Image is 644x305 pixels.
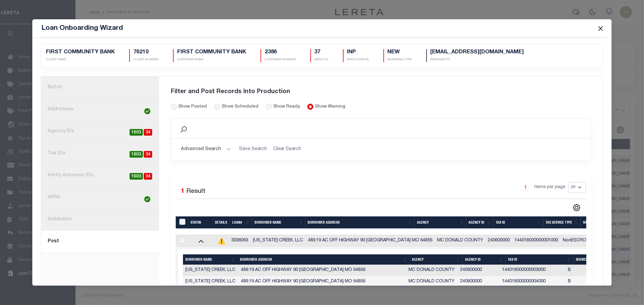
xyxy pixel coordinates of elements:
[183,254,238,265] th: Borrower Name: activate to sort column ascending
[130,129,143,136] span: 1603
[597,24,604,32] button: Close
[388,58,412,62] p: Boarding Type
[41,77,159,99] a: Batch
[534,184,565,191] span: Items per page
[41,143,159,165] a: Tax IDs341603
[130,151,143,158] span: 1603
[406,265,458,276] td: MC DONALD COUNTY
[41,231,159,253] a: Post
[183,265,239,276] td: [US_STATE] CREEK, LLC
[581,216,610,228] th: Validations: activate to sort column ascending
[41,209,159,231] a: Validation
[347,58,369,62] p: BATCH STATUS
[222,104,258,110] label: Show Scheduled
[181,143,231,155] button: Advanced Search
[458,276,500,288] td: 240600000
[177,49,246,56] h5: FIRST COMMUNITY BANK
[543,216,581,228] th: Tax Service Type: activate to sort column ascending
[251,234,306,247] td: [US_STATE] CREEK, LLC
[130,173,143,180] span: 1603
[573,254,634,265] th: Service Type: activate to sort column ascending
[485,234,512,247] td: 240600000
[500,265,566,276] td: 144018000000003000
[133,49,159,56] h5: 76210
[463,254,506,265] th: Agency ID: activate to sort column ascending
[458,265,500,276] td: 240600000
[144,151,152,158] span: 34
[265,49,296,56] h5: 2386
[265,58,296,62] p: CUSTOMER NUMBER
[144,108,150,114] img: check-icon-green.svg
[500,276,566,288] td: 144018000000004000
[406,276,458,288] td: MC DONALD COUNTY
[388,49,412,56] h5: NEW
[41,121,159,143] a: Agency IDs341603
[566,265,625,276] td: B
[239,276,406,288] td: 489.19 AC OFF HIGHWAY 90 [GEOGRAPHIC_DATA] MO 64856
[415,216,466,228] th: Agency: activate to sort column ascending
[230,216,252,228] th: Loan#: activate to sort column ascending
[41,24,123,33] h5: Loan Onboarding Wizard
[512,234,560,247] td: 144018000000001000
[181,188,184,195] span: 1
[506,254,573,265] th: Tax ID: activate to sort column ascending
[239,265,406,276] td: 489.19 AC OFF HIGHWAY 90 [GEOGRAPHIC_DATA] MO 64856
[306,234,435,247] td: 489.19 AC OFF HIGHWAY 90 [GEOGRAPHIC_DATA] MO 64856
[435,234,485,247] td: MC DONALD COUNTY
[238,254,409,265] th: Borrower Address: activate to sort column ascending
[213,216,230,228] th: Details
[315,49,328,56] h5: 37
[188,216,213,228] th: Status
[522,184,529,191] a: 1
[41,187,159,209] a: APNs
[315,58,328,62] p: BATCH ID
[305,216,415,228] th: Borrower Address: activate to sort column ascending
[410,254,463,265] th: Agency: activate to sort column ascending
[144,129,152,136] span: 34
[566,276,625,288] td: B
[273,104,300,110] label: Show Ready
[315,104,345,110] label: Show Warning
[46,49,115,56] h5: FIRST COMMUNITY BANK
[466,216,493,228] th: Agency ID: activate to sort column ascending
[177,58,246,62] p: CUSTOMER NAME
[41,165,159,187] a: Verify Assessor IDs341603
[46,58,115,62] p: CLIENT NAME
[560,234,597,247] td: NonESCROW
[144,196,150,202] img: check-icon-green.svg
[252,216,305,228] th: Borrower Name: activate to sort column ascending
[431,49,524,56] h5: [EMAIL_ADDRESS][DOMAIN_NAME]
[171,80,591,104] div: Filter and Post Records Into Production
[186,187,205,197] label: Result
[133,58,159,62] p: CLIENT NUMBER
[493,216,543,228] th: Tax ID: activate to sort column ascending
[176,216,188,228] th: LoanPrepID
[229,234,251,247] td: 3036063
[41,99,159,121] a: Addresses
[347,49,369,56] h5: INP
[431,58,524,62] p: Assigned To
[144,173,152,180] span: 34
[178,104,207,110] label: Show Posted
[183,276,239,288] td: [US_STATE] CREEK, LLC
